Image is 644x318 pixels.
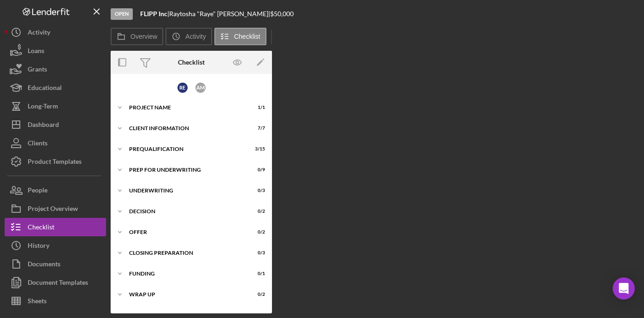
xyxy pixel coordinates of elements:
div: Checklist [178,59,205,66]
div: 0 / 2 [248,229,265,235]
div: Closing Preparation [129,250,242,256]
button: Activity [165,28,212,45]
div: Activity [28,23,50,44]
div: Wrap Up [129,292,242,297]
div: Open Intercom Messenger [613,277,635,300]
div: Project Overview [28,199,78,220]
button: Checklist [5,218,106,236]
div: Document Templates [28,273,88,294]
div: Dashboard [28,115,59,136]
button: Activity [5,23,106,42]
button: Long-Term [5,97,106,115]
button: Checklist [214,28,266,45]
div: Prequalification [129,146,242,152]
button: Clients [5,134,106,152]
div: Raytosha "Raye" [PERSON_NAME] | [169,10,270,18]
div: Documents [28,255,60,276]
div: Loans [28,42,44,62]
div: R E [177,83,188,93]
div: Client Information [129,126,242,131]
button: Educational [5,78,106,97]
button: History [5,236,106,255]
span: $50,000 [270,10,294,18]
button: People [5,181,106,199]
button: Overview [111,28,163,45]
div: | [140,10,169,18]
label: Activity [185,33,206,40]
div: 3 / 15 [248,146,265,152]
div: People [28,181,47,202]
button: Loans [5,42,106,60]
button: Document Templates [5,273,106,292]
button: Project Overview [5,199,106,218]
div: 0 / 3 [248,250,265,256]
div: Decision [129,209,242,214]
div: 0 / 2 [248,209,265,214]
div: Checklist [28,218,54,239]
div: Funding [129,271,242,276]
div: Offer [129,229,242,235]
div: Long-Term [28,97,58,118]
label: Checklist [234,33,260,40]
button: Documents [5,255,106,273]
div: 0 / 1 [248,271,265,276]
div: Prep for Underwriting [129,167,242,173]
div: History [28,236,49,257]
button: Product Templates [5,152,106,171]
div: Underwriting [129,188,242,193]
div: 0 / 9 [248,167,265,173]
div: Grants [28,60,47,81]
div: Educational [28,78,62,99]
button: Dashboard [5,115,106,134]
div: 0 / 3 [248,188,265,193]
div: Sheets [28,292,47,312]
div: A M [195,83,206,93]
div: 1 / 1 [248,105,265,110]
div: 7 / 7 [248,126,265,131]
div: Project Name [129,105,242,110]
button: Sheets [5,292,106,310]
div: Clients [28,134,47,155]
div: 0 / 2 [248,292,265,297]
b: FLIPP Inc [140,10,167,18]
button: Grants [5,60,106,78]
div: Open [111,8,133,20]
div: Product Templates [28,152,82,173]
label: Overview [130,33,157,40]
